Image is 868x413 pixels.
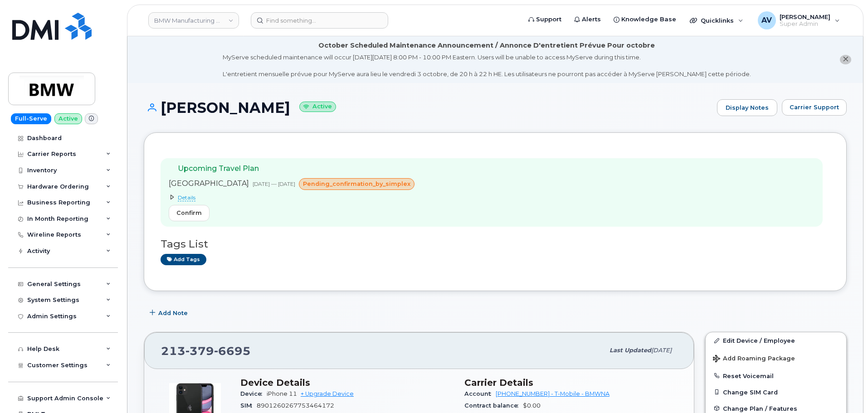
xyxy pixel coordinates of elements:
[464,402,523,409] span: Contract balance
[301,390,354,397] a: + Upgrade Device
[610,347,651,354] span: Last updated
[829,374,861,406] iframe: Messenger Launcher
[161,344,251,358] span: 213
[161,254,206,265] a: Add tags
[299,102,336,112] small: Active
[267,390,297,397] span: iPhone 11
[169,179,249,188] span: [GEOGRAPHIC_DATA]
[782,99,847,116] button: Carrier Support
[161,238,830,250] h3: Tags List
[713,355,795,364] span: Add Roaming Package
[176,209,202,217] span: Confirm
[257,402,334,409] span: 8901260267753464172
[214,344,251,358] span: 6695
[464,377,678,388] h3: Carrier Details
[253,180,295,187] span: [DATE] — [DATE]
[496,390,610,397] a: [PHONE_NUMBER] - T-Mobile - BMWNA
[717,99,777,117] a: Display Notes
[651,347,672,354] span: [DATE]
[144,100,712,116] h1: [PERSON_NAME]
[840,55,851,64] button: close notification
[169,205,210,221] button: Confirm
[240,402,257,409] span: SIM
[706,368,846,384] button: Reset Voicemail
[169,194,418,201] summary: Details
[318,41,655,50] div: October Scheduled Maintenance Announcement / Annonce D'entretient Prévue Pour octobre
[723,405,797,412] span: Change Plan / Features
[223,53,751,78] div: MyServe scheduled maintenance will occur [DATE][DATE] 8:00 PM - 10:00 PM Eastern. Users will be u...
[178,164,259,173] span: Upcoming Travel Plan
[158,309,188,317] span: Add Note
[178,194,195,201] span: Details
[240,390,267,397] span: Device
[706,384,846,400] button: Change SIM Card
[144,305,195,321] button: Add Note
[185,344,214,358] span: 379
[523,402,541,409] span: $0.00
[706,349,846,367] button: Add Roaming Package
[790,103,839,112] span: Carrier Support
[464,390,496,397] span: Account
[706,332,846,349] a: Edit Device / Employee
[240,377,454,388] h3: Device Details
[303,180,410,188] span: pending_confirmation_by_simplex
